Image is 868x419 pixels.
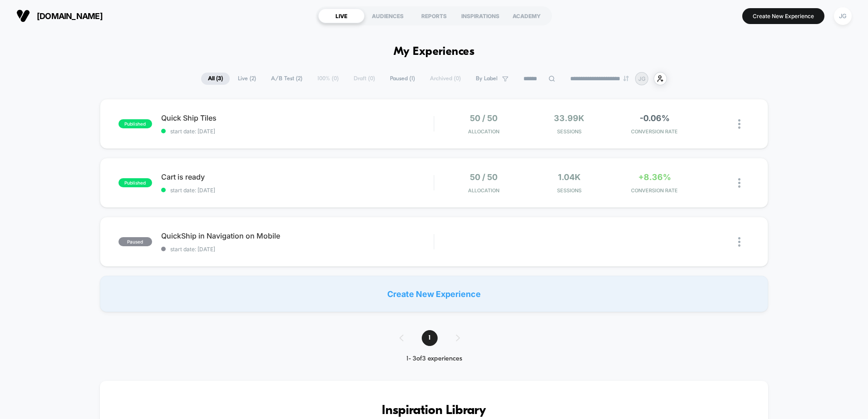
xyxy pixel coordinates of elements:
div: INSPIRATIONS [457,9,503,23]
div: REPORTS [411,9,457,23]
img: Visually logo [16,9,30,23]
img: close [738,178,740,188]
button: JG [831,7,854,25]
span: Cart is ready [161,172,434,181]
span: +8.36% [638,172,671,182]
span: 33.99k [554,113,584,123]
div: 1 - 3 of 3 experiences [390,355,478,363]
span: Quick Ship Tiles [161,113,434,122]
div: Create New Experience [100,276,768,312]
h1: My Experiences [394,45,475,58]
span: CONVERSION RATE [614,128,695,135]
p: JG [638,75,646,82]
span: CONVERSION RATE [614,187,695,194]
h3: Inspiration Library [127,404,741,418]
span: 1.04k [558,172,581,182]
div: AUDIENCES [365,9,411,23]
span: Live ( 2 ) [231,73,263,85]
span: Sessions [529,187,610,194]
span: 50 / 50 [470,113,498,123]
span: Paused ( 1 ) [383,73,422,85]
span: start date: [DATE] [161,246,434,253]
span: paused [118,237,152,246]
span: published [118,178,152,187]
span: Sessions [529,128,610,135]
img: close [738,119,740,129]
span: 50 / 50 [470,172,498,182]
img: end [623,76,629,81]
button: [DOMAIN_NAME] [14,9,105,23]
img: close [738,237,740,247]
span: Allocation [468,187,499,194]
span: Allocation [468,128,499,135]
div: LIVE [318,9,365,23]
span: [DOMAIN_NAME] [37,11,103,21]
span: All ( 3 ) [201,73,230,85]
button: Create New Experience [742,8,824,24]
span: A/B Test ( 2 ) [264,73,309,85]
div: JG [834,7,852,25]
span: 1 [422,330,438,346]
span: start date: [DATE] [161,187,434,194]
span: start date: [DATE] [161,128,434,135]
span: QuickShip in Navigation on Mobile [161,231,434,240]
span: By Label [476,75,498,82]
div: ACADEMY [503,9,550,23]
span: -0.06% [640,113,670,123]
span: published [118,119,152,128]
